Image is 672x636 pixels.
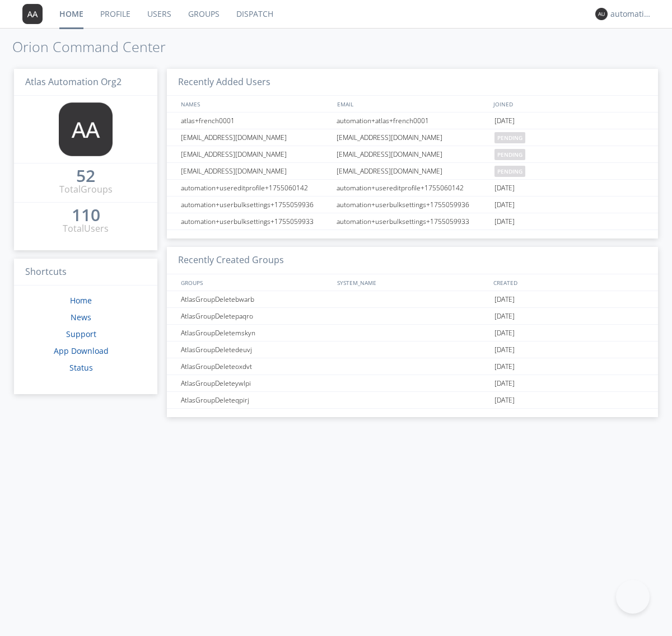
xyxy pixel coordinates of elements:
span: [DATE] [494,213,515,230]
div: automation+usereditprofile+1755060142 [334,180,492,196]
a: Home [70,295,92,306]
span: pending [494,132,525,143]
span: [DATE] [494,358,515,375]
iframe: Toggle Customer Support [616,580,650,614]
div: EMAIL [334,96,491,112]
span: [DATE] [494,375,515,392]
span: [DATE] [494,197,515,213]
img: 373638.png [59,102,113,156]
span: [DATE] [494,392,515,409]
a: Status [69,362,93,373]
h3: Recently Added Users [167,69,658,96]
a: AtlasGroupDeleteoxdvt[DATE] [167,358,658,375]
div: [EMAIL_ADDRESS][DOMAIN_NAME] [178,146,333,162]
div: SYSTEM_NAME [334,274,491,291]
img: 373638.png [595,8,608,20]
div: [EMAIL_ADDRESS][DOMAIN_NAME] [178,163,333,179]
a: [EMAIL_ADDRESS][DOMAIN_NAME][EMAIL_ADDRESS][DOMAIN_NAME]pending [167,129,658,146]
span: pending [494,166,525,177]
div: automation+userbulksettings+1755059933 [178,213,333,230]
div: 110 [72,209,100,221]
div: AtlasGroupDeletedeuvj [178,342,333,358]
div: AtlasGroupDeleteoxdvt [178,358,333,375]
div: AtlasGroupDeletepaqro [178,308,333,324]
span: [DATE] [494,308,515,325]
span: [DATE] [494,180,515,197]
a: automation+usereditprofile+1755060142automation+usereditprofile+1755060142[DATE] [167,180,658,197]
div: automation+usereditprofile+1755060142 [178,180,333,196]
div: automation+atlas+french0001 [334,113,492,129]
a: AtlasGroupDeletepaqro[DATE] [167,308,658,325]
div: automation+userbulksettings+1755059933 [334,213,492,230]
div: NAMES [178,96,332,112]
div: [EMAIL_ADDRESS][DOMAIN_NAME] [334,146,492,162]
a: [EMAIL_ADDRESS][DOMAIN_NAME][EMAIL_ADDRESS][DOMAIN_NAME]pending [167,146,658,163]
div: AtlasGroupDeleteywlpi [178,375,333,391]
div: CREATED [491,274,647,291]
img: 373638.png [22,4,43,24]
div: automation+atlas0017+org2 [610,8,652,20]
h3: Shortcuts [14,259,157,286]
span: [DATE] [494,291,515,308]
a: [EMAIL_ADDRESS][DOMAIN_NAME][EMAIL_ADDRESS][DOMAIN_NAME]pending [167,163,658,180]
a: atlas+french0001automation+atlas+french0001[DATE] [167,113,658,129]
div: [EMAIL_ADDRESS][DOMAIN_NAME] [334,129,492,146]
a: automation+userbulksettings+1755059933automation+userbulksettings+1755059933[DATE] [167,213,658,230]
div: Total Groups [59,183,113,196]
div: 52 [76,170,95,181]
a: AtlasGroupDeleteywlpi[DATE] [167,375,658,392]
span: pending [494,149,525,160]
div: GROUPS [178,274,332,291]
span: [DATE] [494,342,515,358]
a: AtlasGroupDeleteqpirj[DATE] [167,392,658,409]
a: 110 [72,209,100,222]
div: [EMAIL_ADDRESS][DOMAIN_NAME] [178,129,333,146]
div: automation+userbulksettings+1755059936 [178,197,333,213]
div: JOINED [491,96,647,112]
a: AtlasGroupDeletemskyn[DATE] [167,325,658,342]
a: News [71,312,91,322]
div: automation+userbulksettings+1755059936 [334,197,492,213]
a: 52 [76,170,95,183]
div: [EMAIL_ADDRESS][DOMAIN_NAME] [334,163,492,179]
span: Atlas Automation Org2 [25,76,122,88]
a: AtlasGroupDeletebwarb[DATE] [167,291,658,308]
a: Support [66,329,96,339]
a: App Download [54,345,109,356]
div: AtlasGroupDeletemskyn [178,325,333,341]
a: automation+userbulksettings+1755059936automation+userbulksettings+1755059936[DATE] [167,197,658,213]
span: [DATE] [494,113,515,129]
div: AtlasGroupDeleteqpirj [178,392,333,408]
a: AtlasGroupDeletedeuvj[DATE] [167,342,658,358]
span: [DATE] [494,325,515,342]
h3: Recently Created Groups [167,247,658,274]
div: atlas+french0001 [178,113,333,129]
div: Total Users [63,222,109,235]
div: AtlasGroupDeletebwarb [178,291,333,307]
